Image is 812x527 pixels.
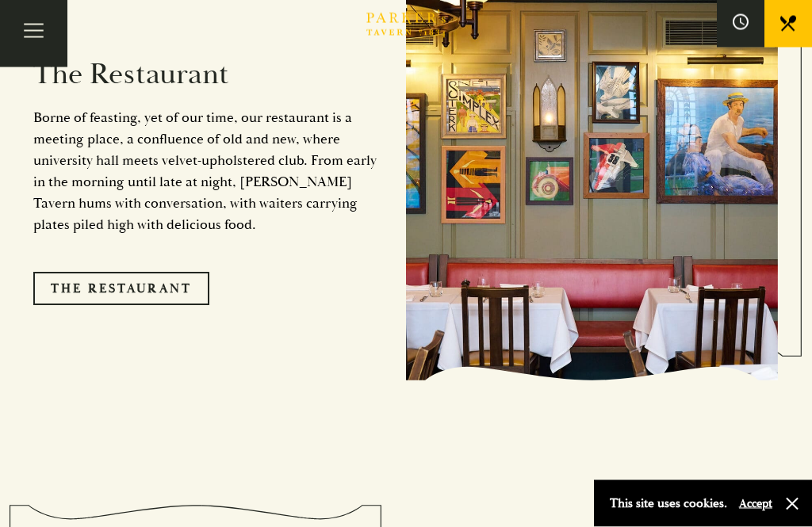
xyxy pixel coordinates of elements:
[33,273,209,306] a: The Restaurant
[739,496,772,511] button: Accept
[33,58,382,94] h2: The Restaurant
[784,496,800,512] button: Close and accept
[610,492,727,515] p: This site uses cookies.
[33,108,382,236] p: Borne of feasting, yet of our time, our restaurant is a meeting place, a confluence of old and ne...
